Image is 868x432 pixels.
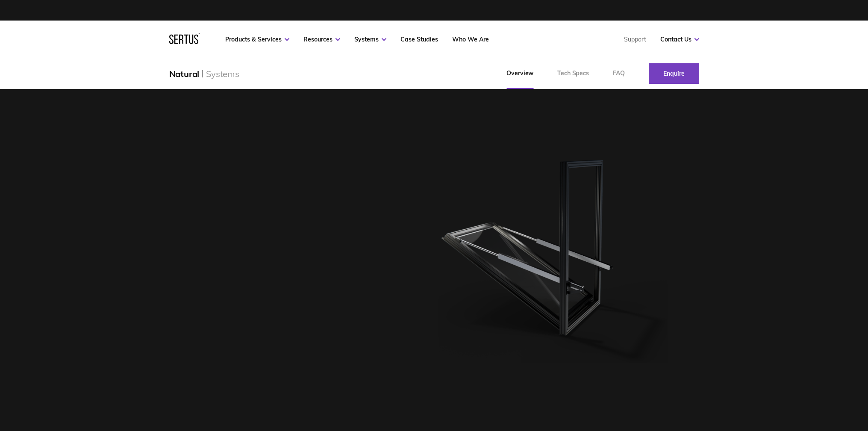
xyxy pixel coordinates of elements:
[169,68,200,79] div: Natural
[206,68,239,79] div: Systems
[225,36,289,43] a: Products & Services
[545,58,601,89] a: Tech Specs
[303,36,340,43] a: Resources
[452,36,489,43] a: Who We Are
[624,36,646,43] a: Support
[354,36,386,43] a: Systems
[660,36,699,43] a: Contact Us
[649,63,699,84] a: Enquire
[400,36,438,43] a: Case Studies
[601,58,637,89] a: FAQ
